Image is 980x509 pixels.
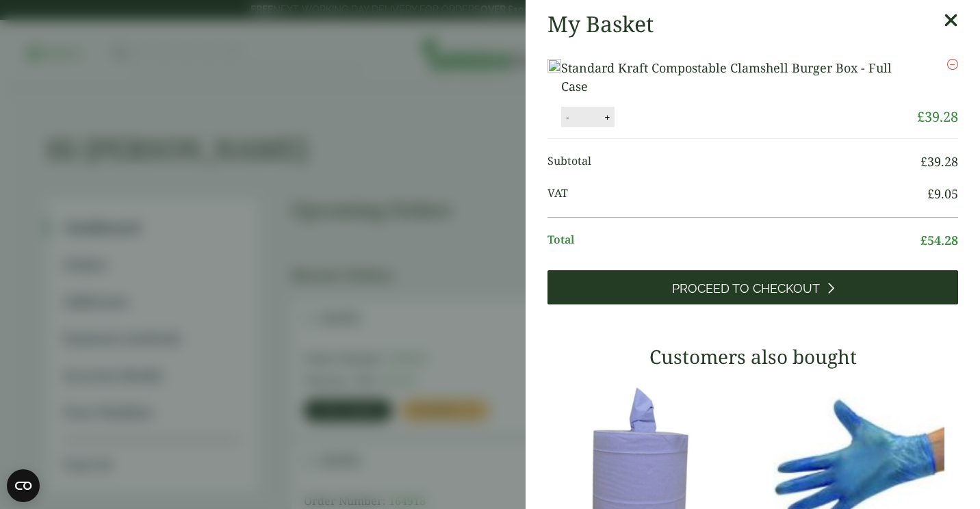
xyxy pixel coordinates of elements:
[920,153,958,170] bdi: 39.28
[927,185,958,202] bdi: 9.05
[547,185,927,203] span: VAT
[547,231,920,250] span: Total
[547,11,654,37] h2: My Basket
[920,153,927,170] span: £
[547,153,920,171] span: Subtotal
[562,112,573,123] button: -
[917,107,958,126] bdi: 39.28
[927,185,934,202] span: £
[600,112,614,123] button: +
[917,107,925,126] span: £
[547,345,958,369] h3: Customers also bought
[7,469,40,502] button: Open CMP widget
[547,270,958,304] a: Proceed to Checkout
[672,281,820,296] span: Proceed to Checkout
[561,60,892,94] a: Standard Kraft Compostable Clamshell Burger Box - Full Case
[947,59,958,70] a: Remove this item
[920,232,958,248] bdi: 54.28
[920,232,927,248] span: £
